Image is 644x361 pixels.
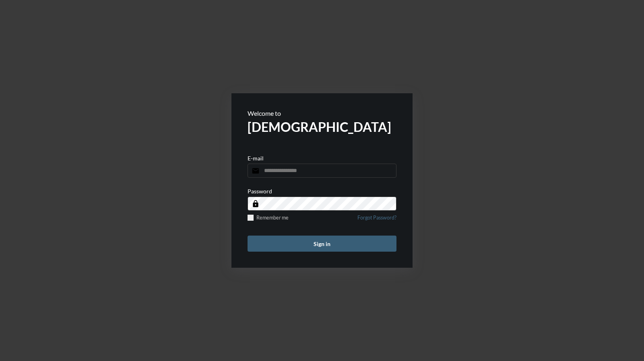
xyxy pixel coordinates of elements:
h2: [DEMOGRAPHIC_DATA] [248,119,396,135]
p: E-mail [248,155,264,162]
p: Password [248,188,272,195]
a: Forgot Password? [357,215,396,226]
label: Remember me [248,215,289,221]
p: Welcome to [248,109,396,117]
button: Sign in [248,236,396,252]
